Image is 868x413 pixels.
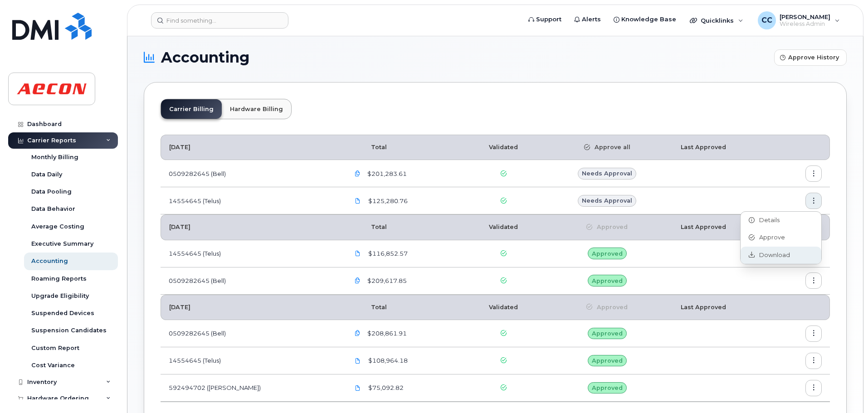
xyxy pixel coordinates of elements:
[349,246,366,262] a: Aecon.14554645_1249372741_2025-07-01.pdf
[582,169,632,178] span: Needs Approval
[755,233,785,242] span: Approve
[349,144,387,151] span: Total
[755,251,790,259] span: Download
[161,160,341,187] td: 0509282645 (Bell)
[673,135,775,160] th: Last Approved
[366,384,404,392] span: $75,092.82
[592,303,628,311] span: Approved
[755,216,780,224] span: Details
[592,329,623,338] span: Approved
[774,49,847,66] button: Approve History
[788,53,839,62] span: Approve History
[366,197,408,205] span: $125,280.76
[466,135,541,160] th: Validated
[592,384,623,392] span: Approved
[161,267,341,295] td: 0509282645 (Bell)
[349,193,366,209] a: 14554645_1260946765_2025-08-01.pdf
[366,249,408,258] span: $116,852.57
[161,214,341,240] th: [DATE]
[161,240,341,267] td: 14554645 (Telus)
[592,223,628,231] span: Approved
[466,295,541,320] th: Validated
[161,320,341,347] td: 0509282645 (Bell)
[349,224,387,230] span: Total
[582,196,632,205] span: Needs Approval
[349,380,366,396] a: Aecon.Rogers-Jun30_2025-3014615521.pdf
[349,353,366,369] a: 14554645_1238208351_2025-06-01.pdf
[222,99,291,119] a: Hardware Billing
[673,295,775,320] th: Last Approved
[366,329,407,338] span: $208,861.91
[349,304,387,311] span: Total
[592,356,623,365] span: Approved
[366,356,408,365] span: $108,964.18
[161,374,341,402] td: 592494702 ([PERSON_NAME])
[466,214,541,240] th: Validated
[161,187,341,214] td: 14554645 (Telus)
[161,347,341,374] td: 14554645 (Telus)
[592,249,623,258] span: Approved
[161,295,341,320] th: [DATE]
[592,277,623,285] span: Approved
[673,214,775,240] th: Last Approved
[366,277,407,285] span: $209,617.85
[590,143,630,151] span: Approve all
[161,51,249,64] span: Accounting
[366,170,407,178] span: $201,283.61
[161,135,341,160] th: [DATE]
